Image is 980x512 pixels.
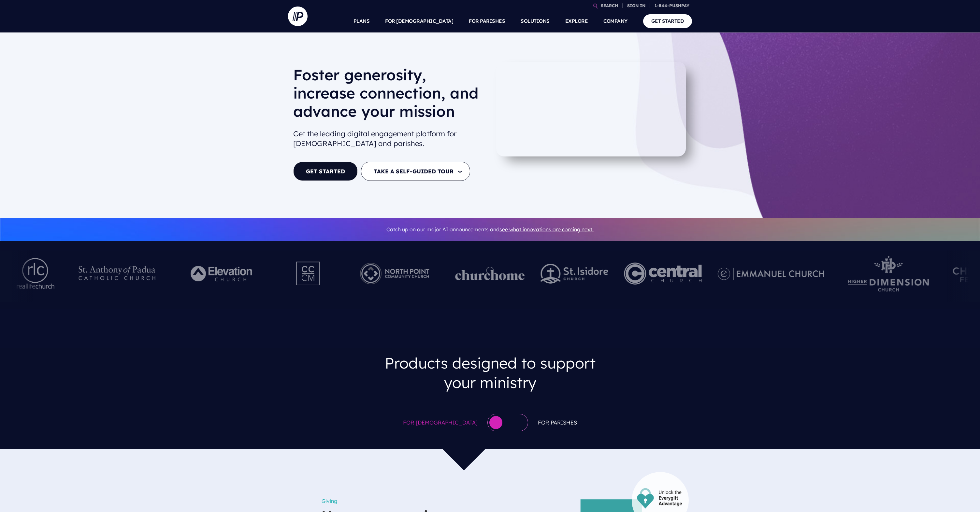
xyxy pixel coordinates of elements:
[403,418,478,427] span: For [DEMOGRAPHIC_DATA]
[469,10,505,33] a: FOR PARISHES
[15,256,57,291] img: RLChurchpng-01
[643,14,692,28] a: GET STARTED
[565,10,588,33] a: EXPLORE
[540,264,608,284] img: pp_logos_2
[603,10,627,33] a: COMPANY
[293,162,358,181] a: GET STARTED
[385,10,453,33] a: FOR [DEMOGRAPHIC_DATA]
[322,495,456,507] h6: Giving
[717,267,824,280] img: pp_logos_3
[368,348,612,397] h3: Products designed to support your ministry
[361,162,470,181] button: TAKE A SELF-GUIDED TOUR
[283,256,334,291] img: Pushpay_Logo__CCM
[455,267,525,280] img: pp_logos_1
[350,256,440,291] img: Pushpay_Logo__NorthPoint
[624,256,702,291] img: Central Church Henderson NV
[293,126,485,152] h2: Get the leading digital engagement platform for [DEMOGRAPHIC_DATA] and parishes.
[521,10,550,33] a: SOLUTIONS
[499,226,594,233] a: see what innovations are coming next.
[538,418,577,427] span: For Parishes
[353,10,370,33] a: PLANS
[178,256,267,291] img: Pushpay_Logo__Elevation
[293,66,485,126] h1: Foster generosity, increase connection, and advance your mission
[840,256,937,291] img: HD-logo-white-2
[72,256,162,291] img: Pushpay_Logo__StAnthony
[293,222,687,237] p: Catch up on our major AI announcements and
